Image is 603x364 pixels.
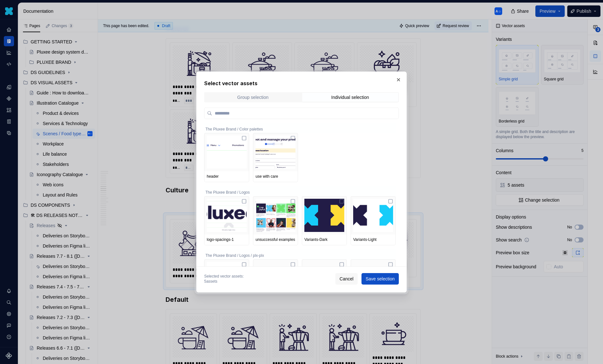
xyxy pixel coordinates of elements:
[353,237,393,242] div: Variants-Light
[204,123,396,133] div: The Pluxee Brand / Color palettes
[366,276,395,282] span: Save selection
[256,174,295,179] div: use with care
[204,274,244,279] div: Selected vector assets :
[207,174,247,179] div: header
[335,273,358,285] button: Cancel
[207,237,247,242] div: logo-spacings-1
[339,276,354,282] span: Cancel
[204,279,244,284] div: 5 assets
[204,186,396,196] div: The Pluxee Brand / Logos
[304,237,344,242] div: Variants-Dark
[204,249,396,259] div: The Pluxee Brand / Logos / plx-plx
[331,95,369,100] div: Individual selection
[204,79,399,87] h2: Select vector assets
[361,273,399,285] button: Save selection
[237,95,268,100] div: Group selection
[256,237,295,242] div: unsuccessful examples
